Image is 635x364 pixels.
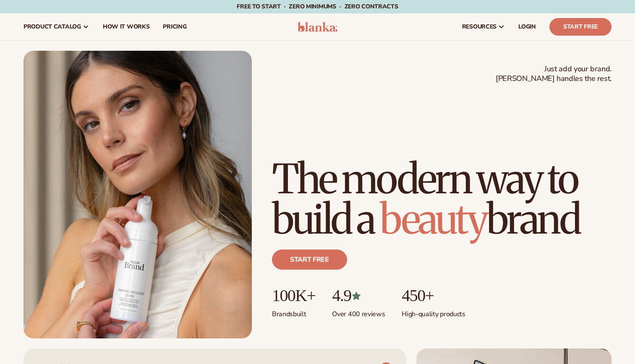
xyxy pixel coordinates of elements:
[156,13,193,40] a: pricing
[17,13,96,40] a: product catalog
[24,23,81,30] span: product catalog
[402,305,465,319] p: High-quality products
[380,194,486,244] span: beauty
[332,286,385,305] p: 4.9
[272,305,315,319] p: Brands built
[298,22,337,32] img: logo
[332,305,385,319] p: Over 400 reviews
[518,23,536,30] span: LOGIN
[272,159,611,239] h1: The modern way to build a brand
[512,13,543,40] a: LOGIN
[103,23,150,30] span: How It Works
[402,286,465,305] p: 450+
[455,13,512,40] a: resources
[237,3,398,10] span: Free to start · ZERO minimums · ZERO contracts
[462,23,497,30] span: resources
[163,23,186,30] span: pricing
[549,18,611,36] a: Start Free
[496,64,611,84] span: Just add your brand. [PERSON_NAME] handles the rest.
[272,250,347,270] a: Start free
[96,13,157,40] a: How It Works
[24,51,252,338] img: Female holding tanning mousse.
[272,286,315,305] p: 100K+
